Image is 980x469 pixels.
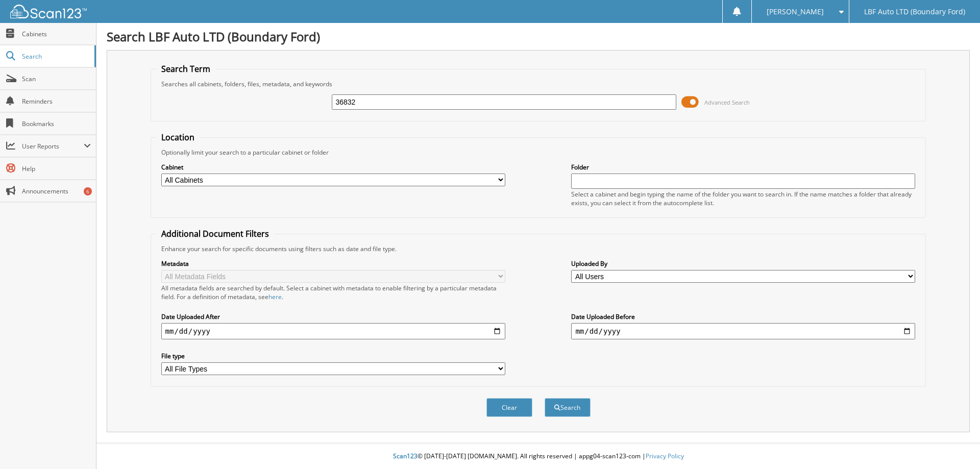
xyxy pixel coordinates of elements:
h1: Search LBF Auto LTD (Boundary Ford) [107,28,970,45]
input: start [161,323,505,339]
span: Announcements [22,187,91,195]
div: Searches all cabinets, folders, files, metadata, and keywords [156,80,921,88]
label: Metadata [161,259,505,268]
div: Optionally limit your search to a particular cabinet or folder [156,148,921,157]
div: Enhance your search for specific documents using filters such as date and file type. [156,244,921,253]
div: 6 [84,187,92,195]
iframe: Chat Widget [929,420,980,469]
div: Select a cabinet and begin typing the name of the folder you want to search in. If the name match... [571,190,915,207]
label: Uploaded By [571,259,915,268]
span: Cabinets [22,30,91,38]
label: Date Uploaded After [161,312,505,321]
label: File type [161,352,505,360]
label: Folder [571,163,915,171]
span: Advanced Search [704,98,750,106]
button: Clear [486,398,532,417]
span: LBF Auto LTD (Boundary Ford) [864,9,965,15]
span: Search [22,52,89,61]
span: [PERSON_NAME] [767,9,824,15]
label: Date Uploaded Before [571,312,915,321]
span: Scan [22,75,91,83]
span: Reminders [22,97,91,106]
a: here [268,292,282,301]
div: © [DATE]-[DATE] [DOMAIN_NAME]. All rights reserved | appg04-scan123-com | [96,444,980,469]
legend: Additional Document Filters [156,228,274,239]
span: Bookmarks [22,119,91,128]
span: User Reports [22,142,84,151]
legend: Search Term [156,63,215,75]
input: end [571,323,915,339]
legend: Location [156,132,200,143]
div: All metadata fields are searched by default. Select a cabinet with metadata to enable filtering b... [161,284,505,301]
label: Cabinet [161,163,505,171]
span: Scan123 [393,452,418,460]
a: Privacy Policy [646,452,684,460]
span: Help [22,164,91,173]
img: scan123-logo-white.svg [10,5,87,18]
button: Search [545,398,591,417]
